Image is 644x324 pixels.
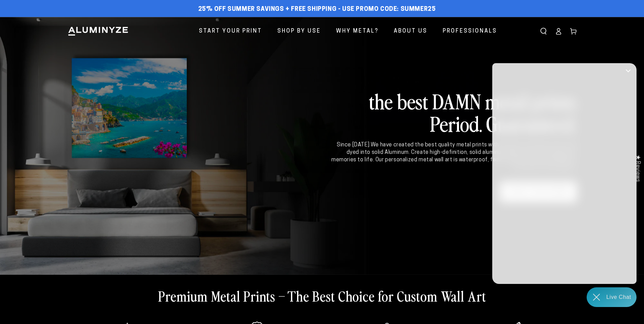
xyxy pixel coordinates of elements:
a: Shop By Use [272,22,326,40]
a: About Us [389,22,433,40]
button: Close Shoutbox [622,63,635,79]
span: About Us [394,26,427,36]
div: Since [DATE] We have created the best quality metal prints with the best customer service. All dy... [330,141,577,172]
span: Start Your Print [199,26,262,36]
span: Shop By Use [277,26,321,36]
a: Start Your Print [194,22,267,40]
summary: Search our site [536,24,551,39]
span: 25% off Summer Savings + Free Shipping - Use Promo Code: SUMMER25 [198,6,436,13]
h2: the best DAMN metal prints Period. Guaranteed. [330,90,577,134]
a: Why Metal? [331,22,384,40]
iframe: Re:amaze Chat [492,63,637,284]
span: Professionals [443,26,497,36]
div: Click to open Judge.me floating reviews tab [631,149,644,187]
span: Why Metal? [336,26,379,36]
div: Chat widget toggle [587,287,637,307]
img: Aluminyze [68,26,129,36]
div: Contact Us Directly [606,287,631,307]
a: Professionals [438,22,502,40]
h2: Premium Metal Prints – The Best Choice for Custom Wall Art [158,287,486,305]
